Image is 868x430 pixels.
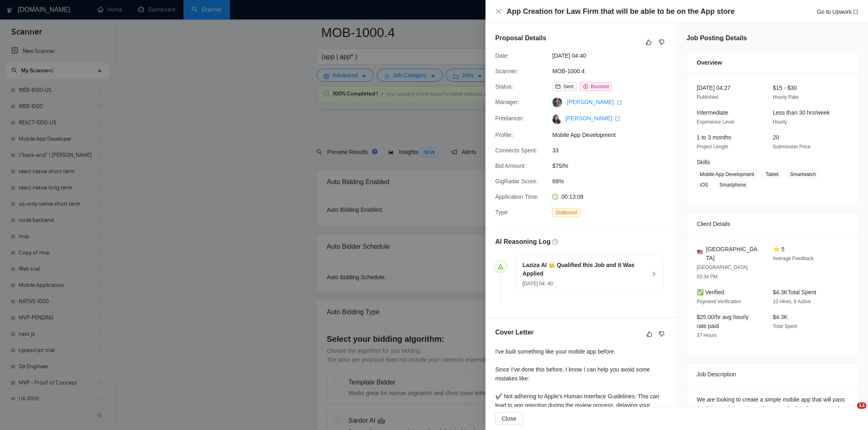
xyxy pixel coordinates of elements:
span: $4.3K [773,314,788,320]
span: dislike [659,331,665,337]
span: Tablet [762,170,782,179]
span: Average Feedback [773,256,814,261]
span: Outbound [552,208,580,217]
span: Sent [563,84,573,89]
span: $25.00/hr avg hourly rate paid [697,314,749,329]
span: Published [697,94,718,100]
span: Type: [495,209,509,215]
span: Manager: [495,99,519,105]
h5: Cover Letter [495,328,533,337]
span: 33 [552,146,674,155]
span: 20 [773,134,779,141]
span: 10 Hires, 9 Active [773,299,811,304]
span: like [647,331,652,337]
a: Go to Upworkexport [817,9,858,15]
span: iOS [697,180,711,189]
button: dislike [657,37,667,47]
span: Skills [697,159,710,165]
span: GigRadar Score: [495,178,538,185]
span: Overview [697,58,722,67]
button: Close [495,412,523,425]
span: ✅ Verified [697,289,724,295]
span: MOB-1000.4 [552,67,674,76]
img: c1tVSLj7g2lWAUoP0SlF5Uc3sF-mX_5oUy1bpRwdjeJdaqr6fmgyBSaHQw-pkKnEHN [552,114,562,124]
span: dollar [583,84,588,89]
button: dislike [657,329,667,339]
span: 69% [552,177,674,186]
span: export [617,100,622,105]
span: Intermediate [697,109,728,116]
span: [DATE] 04:27 [697,85,730,91]
span: 1 to 3 months [697,134,731,141]
button: Close [495,8,502,15]
span: Hourly [773,119,787,125]
span: Smartwatch [787,170,819,179]
h5: Proposal Details [495,33,546,43]
div: We are looking to create a simple mobile app that will pass Apple's restrictions. It can be a sim... [697,395,848,422]
span: Mobile App Development [552,130,674,139]
img: 🇺🇸 [697,249,703,255]
span: like [646,39,652,46]
span: Total Spent [773,324,797,329]
span: $75/hr [552,161,674,170]
span: Status: [495,83,513,90]
span: Freelancer: [495,115,524,122]
span: mail [555,84,560,89]
span: Smartphone [716,180,749,189]
span: right [652,271,656,276]
span: Hourly Rate [773,94,798,100]
span: Date: [495,52,509,59]
a: [PERSON_NAME] export [565,115,620,122]
h4: App Creation for Law Firm that will be able to be on the App store [507,7,735,17]
span: Connects Spent: [495,147,538,154]
span: Application Time: [495,193,539,200]
span: dislike [659,39,665,46]
span: Less than 30 hrs/week [773,109,830,116]
span: ⭐ 5 [773,246,785,252]
span: $15 - $30 [773,85,797,91]
span: Boosted [591,84,609,89]
div: Job Description [697,363,848,385]
h5: AI Reasoning Log [495,237,551,247]
button: like [644,37,654,47]
span: Payment Verification [697,299,741,304]
button: like [645,329,654,339]
span: [GEOGRAPHIC_DATA] [706,245,760,263]
span: 00:13:08 [561,193,584,200]
span: send [498,264,503,269]
span: question-circle [552,239,558,245]
span: close [495,8,502,15]
span: Submission Price [773,144,811,150]
span: Experience Level [697,119,734,125]
span: 12 [857,402,866,409]
span: Bid Amount: [495,163,526,169]
span: Mobile App Development [697,170,757,179]
span: Project Length [697,144,728,150]
span: Close [502,414,516,423]
span: Profile: [495,132,513,138]
h5: Job Posting Details [687,33,747,43]
span: [DATE] 04:40 [552,51,674,60]
span: [GEOGRAPHIC_DATA] 03:34 PM [697,265,748,280]
iframe: Intercom live chat [840,402,860,422]
div: Client Details [697,213,848,235]
span: export [615,116,620,121]
span: export [853,9,858,14]
span: [DATE] 04: 40 [523,281,553,287]
span: clock-circle [552,194,558,200]
a: [PERSON_NAME] export [567,99,622,105]
span: Scanner: [495,68,518,74]
h5: Laziza AI 👑 Qualified this Job and It Was Applied [523,261,647,278]
span: 37 Hours [697,332,717,338]
span: $4.3K Total Spent [773,289,816,295]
